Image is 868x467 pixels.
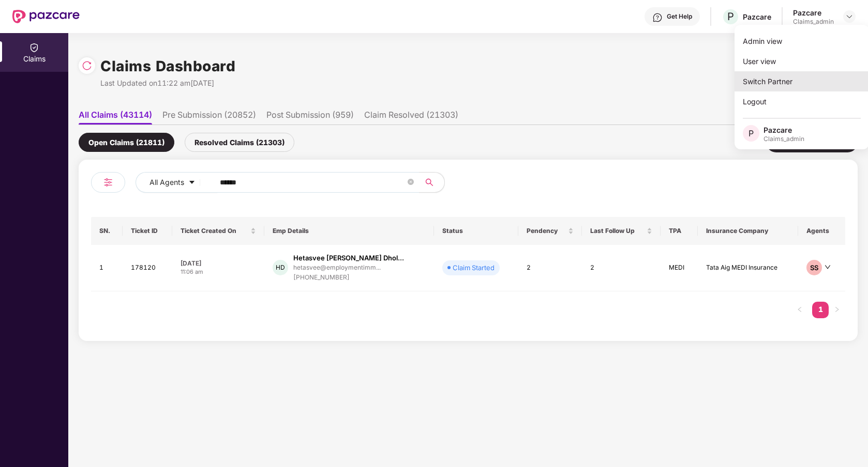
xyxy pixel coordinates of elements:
[582,245,661,291] td: 2
[12,10,80,23] img: New Pazcare Logo
[100,55,235,77] h1: Claims Dashboard
[181,268,256,276] div: 11:06 am
[264,217,434,245] th: Emp Details
[29,42,39,53] img: svg+xml;base64,PHN2ZyBpZD0iQ2xhaW0iIHhtbG5zPSJodHRwOi8vd3d3LnczLm9yZy8yMDAwL3N2ZyIgd2lkdGg9IjIwIi...
[266,110,354,124] li: Post Submission (959)
[453,262,495,273] div: Claim Started
[793,18,834,26] div: Claims_admin
[518,245,582,291] td: 2
[79,133,174,152] div: Open Claims (21811)
[181,259,256,268] div: [DATE]
[812,302,829,317] a: 1
[798,217,845,245] th: Agents
[434,217,519,245] th: Status
[764,135,804,143] div: Claims_admin
[764,125,804,135] div: Pazcare
[527,227,566,235] span: Pendency
[123,245,172,291] td: 178120
[293,264,381,271] div: hetasvee@employmentimm...
[408,178,414,188] span: close-circle
[825,264,831,270] span: down
[364,110,458,124] li: Claim Resolved (21303)
[743,12,771,22] div: Pazcare
[590,227,645,235] span: Last Follow Up
[79,110,152,124] li: All Claims (43114)
[293,253,404,263] div: Hetasvee [PERSON_NAME] Dhol...
[185,133,294,152] div: Resolved Claims (21303)
[408,179,414,185] span: close-circle
[102,176,114,189] img: svg+xml;base64,PHN2ZyB4bWxucz0iaHR0cDovL3d3dy53My5vcmcvMjAwMC9zdmciIHdpZHRoPSIyNCIgaGVpZ2h0PSIyNC...
[667,12,692,21] div: Get Help
[806,260,822,275] div: SS
[273,260,288,275] div: HD
[100,77,235,89] div: Last Updated on 11:22 am[DATE]
[652,12,663,23] img: svg+xml;base64,PHN2ZyBpZD0iSGVscC0zMngzMiIgeG1sbnM9Imh0dHA6Ly93d3cudzMub3JnLzIwMDAvc3ZnIiB3aWR0aD...
[698,245,799,291] td: Tata Aig MEDI Insurance
[181,227,248,235] span: Ticket Created On
[791,302,808,318] li: Previous Page
[749,127,754,139] span: P
[82,60,92,71] img: svg+xml;base64,PHN2ZyBpZD0iUmVsb2FkLTMyeDMyIiB4bWxucz0iaHR0cDovL3d3dy53My5vcmcvMjAwMC9zdmciIHdpZH...
[149,177,184,188] span: All Agents
[419,172,445,193] button: search
[162,110,256,124] li: Pre Submission (20852)
[91,245,123,291] td: 1
[661,245,697,291] td: MEDI
[661,217,697,245] th: TPA
[791,302,808,318] button: left
[582,217,661,245] th: Last Follow Up
[419,178,439,186] span: search
[698,217,799,245] th: Insurance Company
[136,172,218,193] button: All Agentscaret-down
[123,217,172,245] th: Ticket ID
[172,217,264,245] th: Ticket Created On
[797,306,803,313] span: left
[793,8,834,18] div: Pazcare
[845,12,854,21] img: svg+xml;base64,PHN2ZyBpZD0iRHJvcGRvd24tMzJ4MzIiIHhtbG5zPSJodHRwOi8vd3d3LnczLm9yZy8yMDAwL3N2ZyIgd2...
[518,217,582,245] th: Pendency
[188,179,196,187] span: caret-down
[829,302,845,318] li: Next Page
[829,302,845,318] button: right
[834,306,840,313] span: right
[91,217,123,245] th: SN.
[812,302,829,318] li: 1
[727,10,734,23] span: P
[293,273,404,283] div: [PHONE_NUMBER]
